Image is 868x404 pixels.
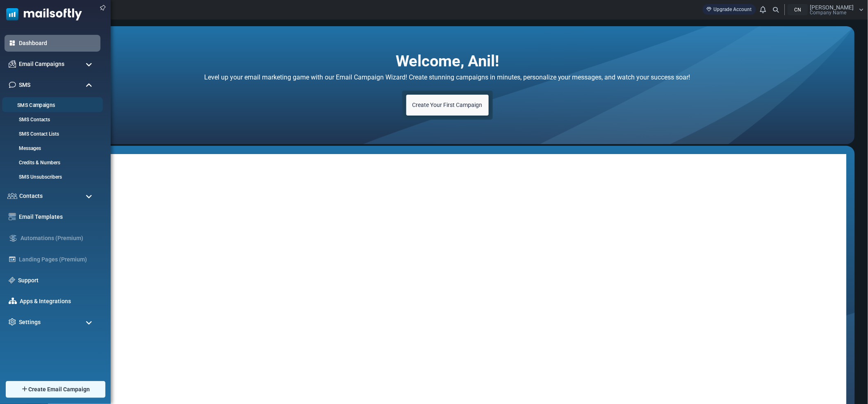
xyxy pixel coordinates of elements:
span: SMS [19,81,30,89]
span: Company Name [810,10,847,15]
img: campaigns-icon.png [9,60,16,68]
img: dashboard-icon-active.svg [9,39,16,47]
a: Dashboard [19,39,96,48]
img: contacts-icon.svg [7,193,17,199]
span: Create Email Campaign [28,385,90,394]
a: Messages [5,145,98,152]
h2: Welcome, Anil! [396,51,499,65]
span: Create Your First Campaign [412,102,483,108]
img: sms-icon.png [9,81,16,89]
img: workflow.svg [9,234,18,243]
a: SMS Contacts [5,116,98,123]
span: Settings [19,318,41,327]
a: SMS Contact Lists [5,130,98,138]
a: SMS Unsubscribers [5,173,98,181]
a: CN [PERSON_NAME] Company Name [788,4,864,15]
h4: Level up your email marketing game with our Email Campaign Wizard! Create stunning campaigns in m... [123,71,772,83]
a: Email Templates [19,213,96,221]
a: Upgrade Account [703,4,756,15]
a: SMS Campaigns [2,102,100,109]
span: [PERSON_NAME] [810,5,854,10]
div: CN [788,4,808,15]
span: Email Campaigns [19,60,64,68]
img: email-templates-icon.svg [9,213,16,220]
img: support-icon.svg [9,277,15,284]
a: Credits & Numbers [5,159,98,166]
span: Contacts [19,192,43,200]
a: Apps & Integrations [20,297,96,306]
img: settings-icon.svg [9,318,16,326]
a: Support [18,276,96,285]
img: landing_pages.svg [9,256,16,263]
